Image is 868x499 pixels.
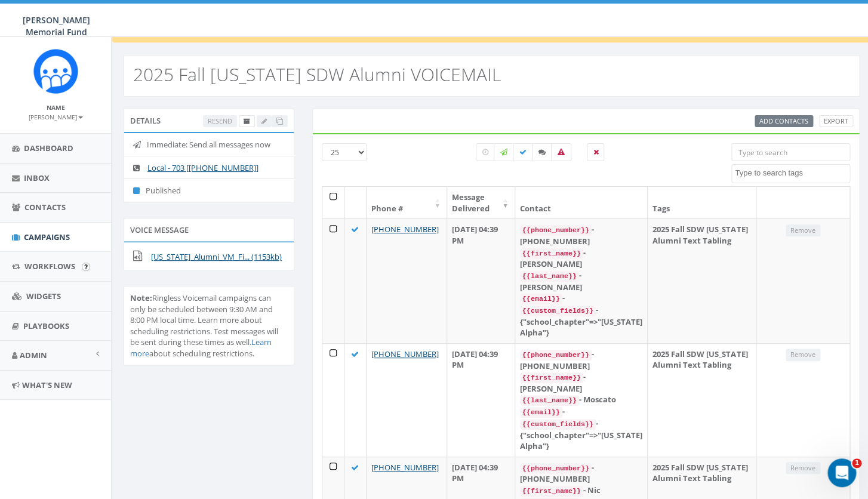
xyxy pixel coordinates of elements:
label: Bounced [551,143,571,161]
div: - [PHONE_NUMBER] [520,462,643,485]
span: 1 [852,458,861,468]
code: {{phone_number}} [520,225,592,236]
span: Ringless Voicemail campaigns can only be scheduled between 9:30 AM and 8:00 PM local time. Learn ... [130,292,278,359]
span: Archive Campaign [244,116,250,125]
span: Playbooks [23,321,69,331]
label: Sending [494,143,514,161]
code: {{first_name}} [520,248,583,259]
td: [DATE] 04:39 PM [447,218,515,343]
h2: 2025 Fall [US_STATE] SDW Alumni VOICEMAIL [133,64,501,84]
span: Inbox [24,173,50,183]
div: Details [124,109,294,133]
th: Phone #: activate to sort column ascending [367,187,447,218]
input: Type to search [731,143,850,161]
span: Workflows [24,261,75,272]
i: Immediate: Send all messages now [133,141,147,149]
div: - {"school_chapter"=>"[US_STATE] Alpha"} [520,304,643,338]
div: - [520,292,643,304]
label: Pending [476,143,495,161]
code: {{last_name}} [520,395,579,406]
td: 2025 Fall SDW [US_STATE] Alumni Text Tabling [648,343,756,457]
textarea: Search [735,168,849,178]
a: [PHONE_NUMBER] [371,349,439,359]
div: - Moscato [520,394,643,406]
input: Submit [82,263,90,271]
label: Replied [532,143,552,161]
img: Rally_Corp_Icon.png [33,49,78,94]
th: Message Delivered: activate to sort column ascending [447,187,515,218]
a: [PHONE_NUMBER] [371,462,439,473]
a: Export [819,115,853,128]
th: Contact [515,187,648,218]
div: - [PERSON_NAME] [520,270,643,292]
th: Tags [648,187,756,218]
span: Campaigns [24,232,70,242]
li: Immediate: Send all messages now [124,133,294,156]
small: Name [47,103,65,112]
code: {{email}} [520,407,562,418]
code: {{first_name}} [520,486,583,497]
code: {{email}} [520,294,562,304]
code: {{custom_fields}} [520,419,596,430]
code: {{custom_fields}} [520,306,596,316]
span: Widgets [26,291,61,301]
span: What's New [22,380,72,390]
code: {{phone_number}} [520,463,592,474]
span: Dashboard [24,143,73,153]
span: Admin [20,350,47,361]
iframe: Intercom live chat [827,458,856,487]
label: Delivered [513,143,533,161]
a: Learn more [130,337,272,359]
div: - [PERSON_NAME] [520,247,643,270]
a: [PHONE_NUMBER] [371,224,439,235]
a: Local - 703 [[PHONE_NUMBER]] [147,162,258,173]
a: [US_STATE]_Alumni_VM_Fi... (1153kb) [151,251,282,262]
span: [PERSON_NAME] Memorial Fund [23,14,90,38]
div: - [PHONE_NUMBER] [520,224,643,247]
li: Published [124,178,294,202]
b: Note: [130,292,152,303]
div: - Nic [520,485,643,497]
small: [PERSON_NAME] [29,113,83,121]
a: [PERSON_NAME] [29,111,83,122]
code: {{last_name}} [520,271,579,282]
span: Contacts [24,202,66,212]
div: - [PERSON_NAME] [520,371,643,394]
code: {{first_name}} [520,372,583,383]
code: {{phone_number}} [520,350,592,361]
label: Removed [587,143,604,161]
div: Voice Message [124,218,294,242]
div: - [PHONE_NUMBER] [520,349,643,371]
td: 2025 Fall SDW [US_STATE] Alumni Text Tabling [648,218,756,343]
td: [DATE] 04:39 PM [447,343,515,457]
div: - [520,406,643,418]
div: - {"school_chapter"=>"[US_STATE] Alpha"} [520,418,643,452]
i: Published [133,187,146,195]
